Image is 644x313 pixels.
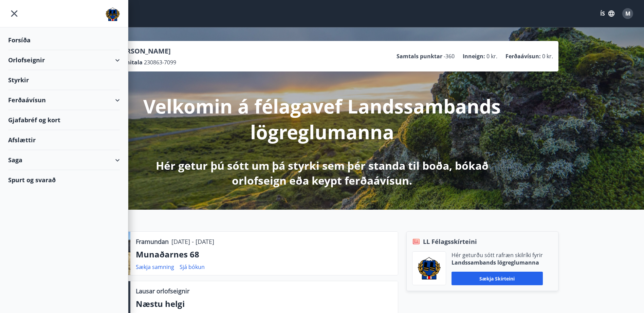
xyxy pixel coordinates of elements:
img: union_logo [106,7,120,21]
div: Spurt og svarað [8,170,120,190]
div: Orlofseignir [8,50,120,70]
p: Munaðarnes 68 [136,249,392,260]
p: Inneign : [463,53,485,60]
span: LL Félagsskírteini [423,237,477,246]
button: Sækja skírteini [452,272,543,285]
p: Hér geturðu sótt rafræn skilríki fyrir [452,251,543,259]
p: Næstu helgi [136,298,392,310]
p: Framundan [136,237,169,246]
span: 230863-7099 [144,59,176,66]
div: Saga [8,150,120,170]
p: Hér getur þú sótt um þá styrki sem þér standa til boða, bókað orlofseign eða keypt ferðaávísun. [143,158,501,188]
div: Afslættir [8,130,120,150]
p: Samtals punktar [397,53,442,60]
p: Velkomin á félagavef Landssambands lögreglumanna [143,93,501,145]
a: Sjá bókun [180,263,205,271]
span: -360 [444,53,455,60]
button: ÍS [596,7,618,20]
p: Kennitala [116,59,143,66]
p: Ferðaávísun : [505,53,541,60]
p: Lausar orlofseignir [136,287,189,295]
img: 1cqKbADZNYZ4wXUG0EC2JmCwhQh0Y6EN22Kw4FTY.png [418,257,441,279]
p: [PERSON_NAME] [116,46,176,56]
div: Gjafabréf og kort [8,110,120,130]
button: menu [8,7,20,20]
span: 0 kr. [542,53,553,60]
span: M [625,10,630,17]
button: M [620,5,636,22]
p: [DATE] - [DATE] [171,237,214,246]
a: Sækja samning [136,263,174,271]
div: Styrkir [8,70,120,90]
p: Landssambands lögreglumanna [452,259,543,266]
div: Forsíða [8,30,120,50]
div: Ferðaávísun [8,90,120,110]
span: 0 kr. [486,53,497,60]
